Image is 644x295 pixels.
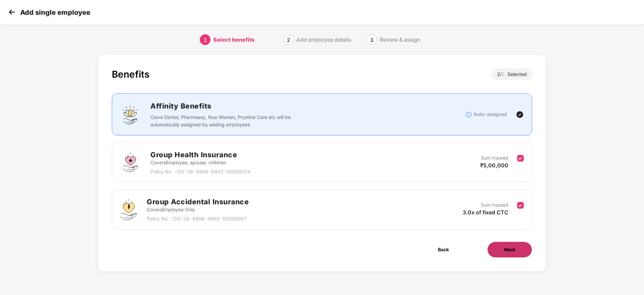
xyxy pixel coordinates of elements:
[438,246,449,253] span: Back
[120,152,140,172] img: svg+xml;base64,PHN2ZyBpZD0iR3JvdXBfSGVhbHRoX0luc3VyYW5jZSIgZGF0YS1uYW1lPSJHcm91cCBIZWFsdGggSW5zdX...
[213,34,255,45] div: Select benefits
[487,242,532,258] button: Next
[492,69,532,80] div: 2 / Selected
[147,215,249,222] p: Policy No. - OG-26-9906-9902-00000007
[147,206,249,213] p: Covers Employee Only
[112,69,149,80] div: Benefits
[150,100,392,112] h2: Affinity Benefits
[516,111,524,119] img: svg+xml;base64,PHN2ZyBpZD0iVGljay0yNHgyNCIgeG1sbnM9Imh0dHA6Ly93d3cudzMub3JnLzIwMDAvc3ZnIiB3aWR0aD...
[504,246,515,253] span: Next
[296,34,351,45] div: Add employee details
[150,114,295,128] p: Clove Dental, Pharmeasy, Nua Women, Prystine Care etc will be automatically assigned by adding em...
[463,209,508,216] span: 3.0x of fixed CTC
[465,111,472,118] img: svg+xml;base64,PHN2ZyBpZD0iSW5mb18tXzMyeDMyIiBkYXRhLW5hbWU9IkluZm8gLSAzMngzMiIgeG1sbnM9Imh0dHA6Ly...
[480,162,508,169] span: ₹5,00,000
[120,104,140,125] img: svg+xml;base64,PHN2ZyBpZD0iQWZmaW5pdHlfQmVuZWZpdHMiIGRhdGEtbmFtZT0iQWZmaW5pdHkgQmVuZWZpdHMiIHhtbG...
[150,168,250,175] p: Policy No. - OG-26-9906-8403-00000054
[20,8,90,16] p: Add single employee
[203,37,207,43] span: 1
[380,34,420,45] div: Review & assign
[150,149,250,160] h2: Group Health Insurance
[370,37,373,43] span: 3
[481,154,508,162] p: Sum Insured
[120,199,137,220] img: svg+xml;base64,PHN2ZyB4bWxucz0iaHR0cDovL3d3dy53My5vcmcvMjAwMC9zdmciIHdpZHRoPSI0OS4zMjEiIGhlaWdodD...
[7,7,17,17] img: svg+xml;base64,PHN2ZyB4bWxucz0iaHR0cDovL3d3dy53My5vcmcvMjAwMC9zdmciIHdpZHRoPSIzMCIgaGVpZ2h0PSIzMC...
[474,111,507,118] p: Auto-assigned
[421,242,466,258] button: Back
[481,201,508,209] p: Sum Insured
[150,159,250,166] p: Covers Employee, spouse, children
[502,71,507,77] span: 2
[287,37,290,43] span: 2
[147,196,249,207] h2: Group Accidental Insurance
